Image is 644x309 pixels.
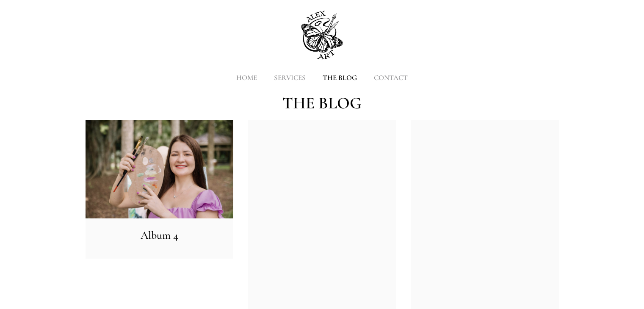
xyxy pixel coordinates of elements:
[314,69,365,86] a: THE BLOG
[228,69,265,86] a: HOME
[365,69,416,86] a: CONTACT
[85,95,559,111] h2: The Blog
[86,120,234,218] img: Album 4
[265,69,314,86] a: SERVICES
[94,227,225,243] a: Album 4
